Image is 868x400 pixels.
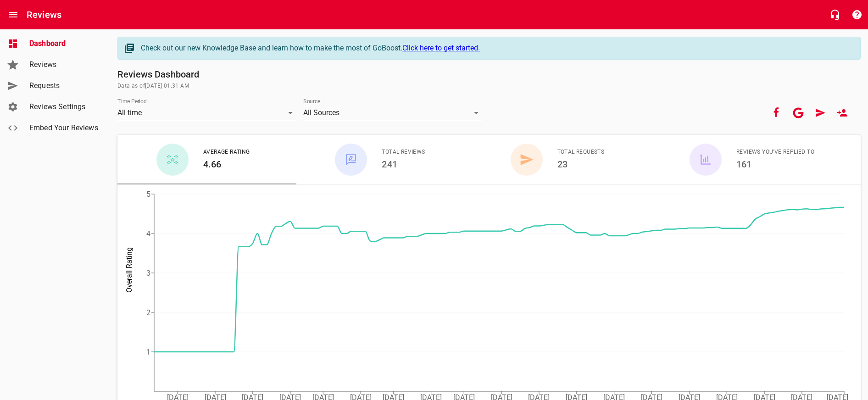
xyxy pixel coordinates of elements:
[303,99,320,104] label: Source
[146,190,150,199] tspan: 5
[736,148,814,157] span: Reviews You've Replied To
[117,67,861,82] h6: Reviews Dashboard
[29,59,99,70] span: Reviews
[809,102,831,124] a: Request Review
[27,7,61,22] h6: Reviews
[2,4,24,26] button: Open drawer
[557,148,605,157] span: Total Requests
[382,157,425,172] h6: 241
[765,102,787,124] button: Your Facebook account is connected
[125,247,134,293] tspan: Overall Rating
[117,82,861,91] span: Data as of [DATE] 01:31 AM
[29,122,99,133] span: Embed Your Reviews
[117,99,147,104] label: Time Period
[382,148,425,157] span: Total Reviews
[303,106,482,120] div: All Sources
[736,157,814,172] h6: 161
[557,157,605,172] h6: 23
[203,148,250,157] span: Average Rating
[203,157,250,172] h6: 4.66
[146,308,150,317] tspan: 2
[146,229,150,238] tspan: 4
[146,269,150,278] tspan: 3
[846,4,868,26] button: Support Portal
[117,106,296,120] div: All time
[29,101,99,112] span: Reviews Settings
[824,4,846,26] button: Live Chat
[402,44,480,52] a: Click here to get started.
[831,102,853,124] a: New User
[141,43,851,54] div: Check out our new Knowledge Base and learn how to make the most of GoBoost.
[146,348,150,356] tspan: 1
[29,38,99,49] span: Dashboard
[787,102,809,124] button: Your google account is connected
[29,80,99,91] span: Requests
